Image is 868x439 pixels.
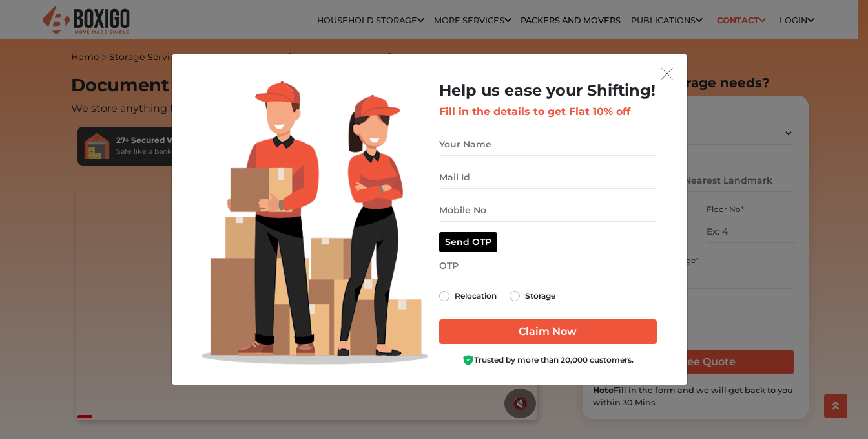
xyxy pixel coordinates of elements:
[462,354,474,366] img: Boxigo Customer Shield
[439,199,657,222] input: Mobile No
[439,232,497,252] button: Send OTP
[439,133,657,156] input: Your Name
[661,68,673,80] img: exit
[201,81,429,365] img: Lead Welcome Image
[525,288,555,304] label: Storage
[439,354,657,367] div: Trusted by more than 20,000 customers.
[439,255,657,277] input: OTP
[439,105,657,118] h3: Fill in the details to get Flat 10% off
[455,288,497,304] label: Relocation
[439,81,657,100] h2: Help us ease your Shifting!
[439,319,657,344] input: Claim Now
[439,166,657,189] input: Mail Id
